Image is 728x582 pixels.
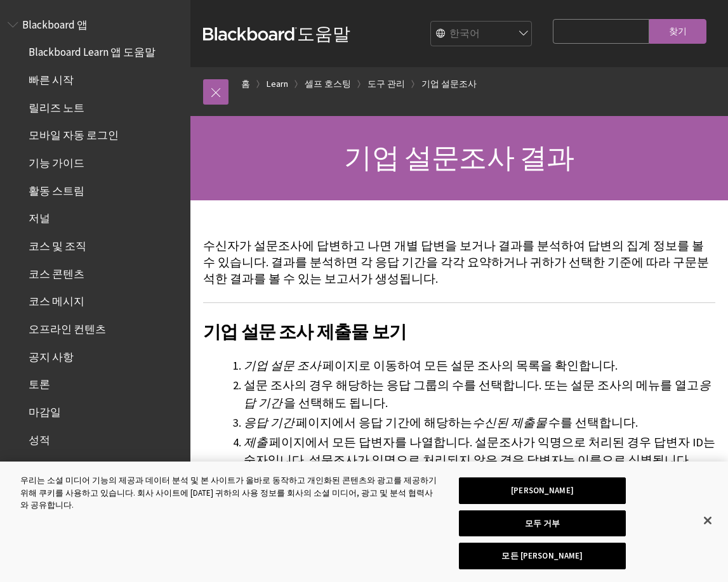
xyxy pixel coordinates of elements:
span: 모바일 자동 로그인 [29,125,119,142]
p: 수신자가 설문조사에 답변하고 나면 개별 답변을 보거나 결과를 분석하여 답변의 집계 정보를 볼 수 있습니다. 결과를 분석하면 각 응답 기간을 각각 요약하거나 귀하가 선택한 기준... [203,238,715,288]
div: 우리는 소셜 미디어 기능의 제공과 데이터 분석 및 본 사이트가 올바로 동작하고 개인화된 콘텐츠와 광고를 제공하기 위해 쿠키를 사용하고 있습니다. 회사 사이트에 [DATE] 귀... [20,474,437,512]
a: 도구 관리 [367,76,405,92]
button: 모든 [PERSON_NAME] [459,543,626,569]
span: 성적 [29,429,50,446]
li: 페이지에서 모든 답변자를 나열합니다. 설문조사가 익명으로 처리된 경우 답변자 ID는 숫자입니다. 설문조사가 익명으로 처리되지 않은 경우 답변자는 이름으로 식별됩니다. [244,434,715,469]
select: Site Language Selector [431,22,533,47]
span: 오프라인 컨텐츠 [29,318,106,335]
a: 홈 [241,76,250,92]
span: 코스 및 조직 [29,235,86,252]
span: 기업 설문 조사 [244,358,321,373]
span: Blackboard Learn 앱 도움말 [29,42,156,59]
span: 릴리즈 노트 [29,97,84,114]
button: 닫기 [694,507,722,534]
span: 코스 메시지 [29,291,84,308]
span: 수신된 제출물 [472,415,547,430]
span: 기능 가이드 [29,152,84,169]
span: 응답 기간 [244,415,295,430]
span: 마감일 [29,401,61,418]
a: 기업 설문조사 [421,76,477,92]
li: 페이지에서 응답 기간에 해당하는 수를 선택합니다. [244,414,715,432]
span: 활동 스트림 [29,180,84,197]
strong: Blackboard [203,27,297,41]
button: 모두 거부 [459,510,626,537]
input: 찾기 [649,19,706,44]
li: 페이지로 이동하여 모든 설문 조사의 목록을 확인합니다. [244,357,715,375]
span: 저널 [29,208,50,225]
span: 빠른 시작 [29,69,74,86]
span: 코스 콘텐츠 [29,263,84,280]
span: 토론 [29,374,50,391]
span: 클라우드 저장소 [29,457,106,474]
h2: 기업 설문 조사 제출물 보기 [203,302,715,345]
li: 설문 조사의 경우 해당하는 응답 그룹의 수를 선택합니다. 또는 설문 조사의 메뉴를 열고 을 선택해도 됩니다. [244,377,715,412]
a: 셀프 호스팅 [305,76,351,92]
button: [PERSON_NAME] [459,477,626,504]
span: 기업 설문조사 결과 [344,140,574,175]
a: Learn [267,76,288,92]
span: 제출 [244,435,268,449]
span: 공지 사항 [29,346,74,363]
a: Blackboard도움말 [203,22,350,45]
span: Blackboard 앱 [22,14,88,31]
